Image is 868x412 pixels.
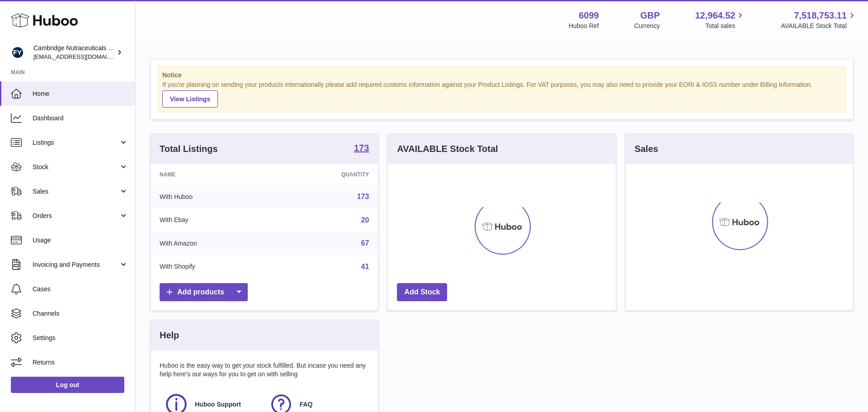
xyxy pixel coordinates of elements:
a: Log out [11,377,124,393]
th: Quantity [275,164,378,185]
a: 173 [357,193,369,200]
span: Invoicing and Payments [33,260,119,269]
td: With Huboo [151,185,275,208]
span: 12,964.52 [695,9,735,22]
a: 7,518,753.11 AVAILABLE Stock Total [781,9,857,30]
span: Stock [33,163,119,171]
span: Sales [33,187,119,196]
a: 41 [361,263,369,270]
td: With Shopify [151,255,275,279]
span: Settings [33,334,128,342]
img: huboo@camnutra.com [11,46,24,59]
a: 12,964.52 Total sales [695,9,745,30]
span: Dashboard [33,114,128,123]
span: Orders [33,212,119,220]
span: Listings [33,138,119,147]
h3: Total Listings [160,143,218,155]
a: Add products [160,283,248,302]
span: Huboo Support [195,400,241,409]
span: Home [33,90,128,98]
h3: Help [160,329,179,341]
span: AVAILABLE Stock Total [781,22,857,30]
strong: Notice [162,71,841,80]
span: Channels [33,309,128,318]
td: With Amazon [151,232,275,255]
strong: 6099 [579,9,599,22]
p: Huboo is the easy way to get your stock fulfilled. But incase you need any help here's our ways f... [160,361,369,379]
a: 20 [361,216,369,224]
span: Cases [33,285,128,294]
span: Total sales [705,22,745,30]
td: With Ebay [151,208,275,232]
div: Huboo Ref [569,22,599,30]
span: FAQ [300,400,313,409]
span: 7,518,753.11 [794,9,847,22]
div: Currency [634,22,660,30]
span: [EMAIL_ADDRESS][DOMAIN_NAME] [33,53,133,60]
strong: 173 [354,143,369,152]
div: If you're planning on sending your products internationally please add required customs informati... [162,81,841,108]
a: Add Stock [397,283,447,302]
th: Name [151,164,275,185]
h3: AVAILABLE Stock Total [397,143,498,155]
strong: GBP [640,9,660,22]
a: 173 [354,143,369,154]
a: View Listings [162,90,218,108]
h3: Sales [635,143,658,155]
span: Usage [33,236,128,245]
div: Cambridge Nutraceuticals Ltd [33,44,115,61]
a: 67 [361,239,369,247]
span: Returns [33,358,128,367]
